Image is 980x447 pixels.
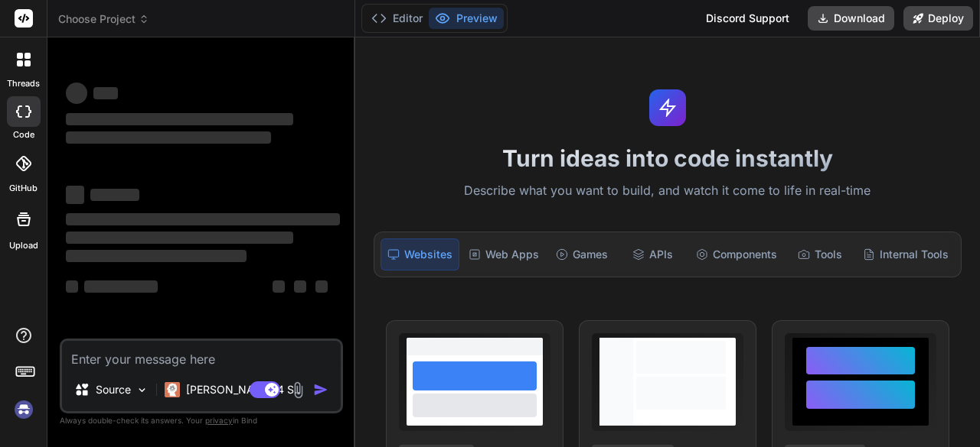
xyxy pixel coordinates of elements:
[462,238,545,270] div: Web Apps
[294,280,306,293] span: ‌
[90,189,139,201] span: ‌
[619,238,686,270] div: APIs
[165,382,180,397] img: Claude 4 Sonnet
[9,182,38,195] label: GitHub
[136,384,149,397] img: Pick Models
[96,382,131,397] p: Source
[808,6,894,31] button: Download
[289,381,307,399] img: attachment
[84,280,158,293] span: ‌
[903,6,973,31] button: Deploy
[205,416,233,425] span: privacy
[381,238,459,270] div: Websites
[9,239,38,252] label: Upload
[66,232,293,244] span: ‌
[786,238,854,270] div: Tools
[66,280,78,293] span: ‌
[273,280,285,293] span: ‌
[11,397,37,423] img: signin
[66,213,340,225] span: ‌
[548,238,616,270] div: Games
[66,186,84,204] span: ‌
[364,181,971,201] p: Describe what you want to build, and watch it come to life in real-time
[697,6,799,31] div: Discord Support
[66,250,247,262] span: ‌
[13,128,34,141] label: code
[186,382,300,397] p: [PERSON_NAME] 4 S..
[7,77,40,90] label: threads
[857,238,955,270] div: Internal Tools
[690,238,783,270] div: Components
[315,280,328,293] span: ‌
[60,413,343,428] p: Always double-check its answers. Your in Bind
[66,83,87,104] span: ‌
[66,113,293,125] span: ‌
[313,382,328,397] img: icon
[58,11,149,27] span: Choose Project
[364,144,971,172] h1: Turn ideas into code instantly
[429,8,504,29] button: Preview
[66,131,271,144] span: ‌
[93,87,118,99] span: ‌
[365,8,429,29] button: Editor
